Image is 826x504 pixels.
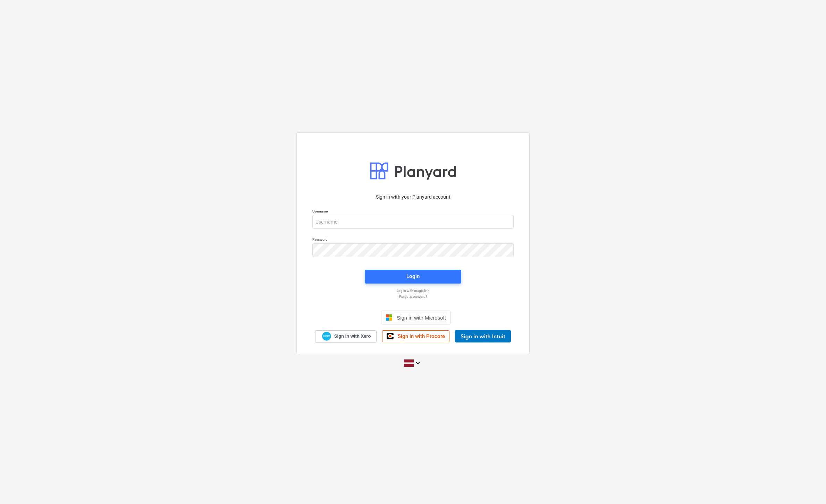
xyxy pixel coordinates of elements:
button: Login [365,270,461,284]
p: Password [312,237,514,243]
span: Sign in with Procore [398,333,445,339]
a: Forgot password? [309,294,517,299]
a: Log in with magic link [309,288,517,293]
input: Username [312,215,514,229]
span: Sign in with Microsoft [397,315,446,321]
a: Sign in with Procore [382,330,449,342]
span: Sign in with Xero [334,333,371,339]
img: Xero logo [322,332,331,341]
img: Microsoft logo [386,314,393,321]
i: keyboard_arrow_down [414,359,422,367]
div: Login [406,272,420,281]
p: Sign in with your Planyard account [312,193,514,201]
a: Sign in with Xero [315,330,377,342]
p: Username [312,209,514,215]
